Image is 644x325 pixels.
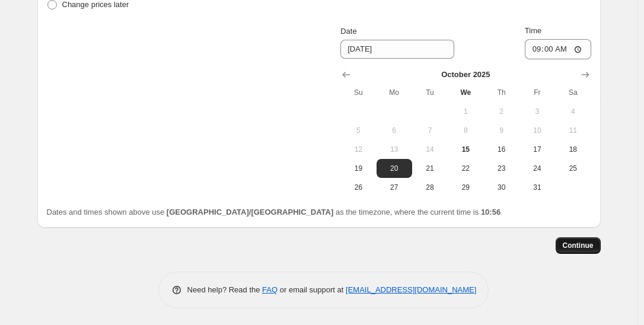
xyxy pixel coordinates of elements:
[340,40,454,59] input: 10/15/2025
[448,178,483,197] button: Wednesday October 29 2025
[524,164,550,173] span: 24
[524,107,550,116] span: 3
[345,164,371,173] span: 19
[340,27,356,36] span: Date
[488,145,514,154] span: 16
[340,83,376,102] th: Sunday
[167,208,333,216] b: [GEOGRAPHIC_DATA]/[GEOGRAPHIC_DATA]
[47,208,501,216] span: Dates and times shown above use as the timezone, where the current time is
[483,102,519,121] button: Thursday October 2 2025
[377,178,412,197] button: Monday October 27 2025
[417,164,443,173] span: 21
[345,126,371,135] span: 5
[560,164,586,173] span: 25
[563,241,594,250] span: Continue
[555,121,591,140] button: Saturday October 11 2025
[519,102,555,121] button: Friday October 3 2025
[519,140,555,159] button: Friday October 17 2025
[412,83,448,102] th: Tuesday
[488,88,514,97] span: Th
[381,126,407,135] span: 6
[483,121,519,140] button: Thursday October 9 2025
[483,83,519,102] th: Thursday
[448,140,483,159] button: Today Wednesday October 15 2025
[452,145,479,154] span: 15
[483,178,519,197] button: Thursday October 30 2025
[555,83,591,102] th: Saturday
[417,88,443,97] span: Tu
[488,126,514,135] span: 9
[556,237,601,254] button: Continue
[340,121,376,140] button: Sunday October 5 2025
[346,285,476,294] a: [EMAIL_ADDRESS][DOMAIN_NAME]
[452,88,479,97] span: We
[488,164,514,173] span: 23
[483,140,519,159] button: Thursday October 16 2025
[560,107,586,116] span: 4
[412,159,448,178] button: Tuesday October 21 2025
[555,102,591,121] button: Saturday October 4 2025
[278,285,346,294] span: or email support at
[340,178,376,197] button: Sunday October 26 2025
[412,178,448,197] button: Tuesday October 28 2025
[345,145,371,154] span: 12
[519,121,555,140] button: Friday October 10 2025
[340,159,376,178] button: Sunday October 19 2025
[524,126,550,135] span: 10
[377,83,412,102] th: Monday
[577,66,594,83] button: Show next month, November 2025
[377,140,412,159] button: Monday October 13 2025
[340,140,376,159] button: Sunday October 12 2025
[448,83,483,102] th: Wednesday
[262,285,278,294] a: FAQ
[524,88,550,97] span: Fr
[381,88,407,97] span: Mo
[488,107,514,116] span: 2
[448,102,483,121] button: Wednesday October 1 2025
[560,88,586,97] span: Sa
[187,285,263,294] span: Need help? Read the
[524,183,550,192] span: 31
[381,164,407,173] span: 20
[381,145,407,154] span: 13
[377,159,412,178] button: Monday October 20 2025
[417,183,443,192] span: 28
[412,121,448,140] button: Tuesday October 7 2025
[481,208,500,216] b: 10:56
[555,140,591,159] button: Saturday October 18 2025
[417,145,443,154] span: 14
[345,183,371,192] span: 26
[525,39,591,59] input: 12:00
[448,159,483,178] button: Wednesday October 22 2025
[377,121,412,140] button: Monday October 6 2025
[555,159,591,178] button: Saturday October 25 2025
[381,183,407,192] span: 27
[525,26,541,35] span: Time
[412,140,448,159] button: Tuesday October 14 2025
[488,183,514,192] span: 30
[524,145,550,154] span: 17
[519,178,555,197] button: Friday October 31 2025
[452,126,479,135] span: 8
[448,121,483,140] button: Wednesday October 8 2025
[560,145,586,154] span: 18
[483,159,519,178] button: Thursday October 23 2025
[519,159,555,178] button: Friday October 24 2025
[560,126,586,135] span: 11
[452,164,479,173] span: 22
[417,126,443,135] span: 7
[452,183,479,192] span: 29
[452,107,479,116] span: 1
[519,83,555,102] th: Friday
[338,66,355,83] button: Show previous month, September 2025
[345,88,371,97] span: Su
